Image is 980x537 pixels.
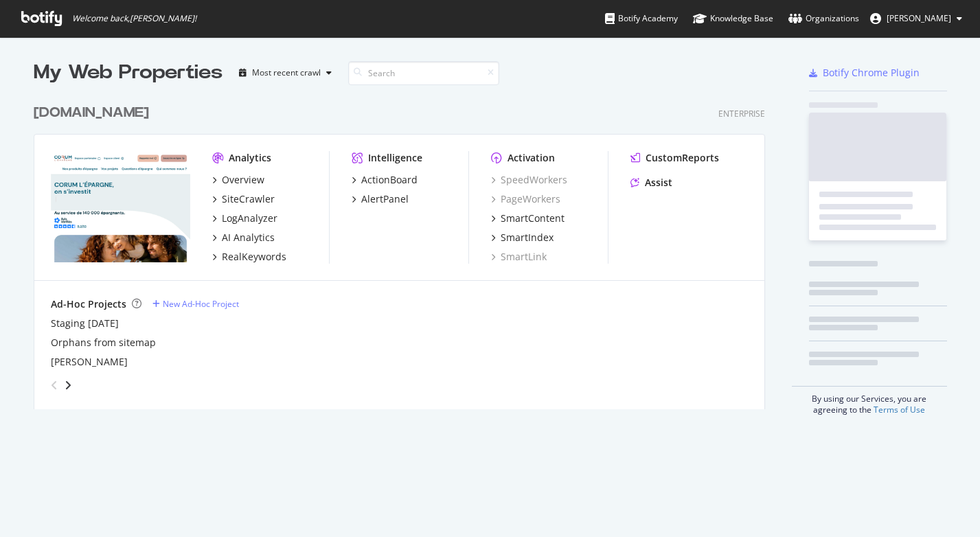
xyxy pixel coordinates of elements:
[229,151,271,165] div: Analytics
[491,231,554,244] a: SmartIndex
[34,103,149,123] div: [DOMAIN_NAME]
[348,61,499,85] input: Search
[51,151,190,262] img: *.corum.fr
[823,66,920,80] div: Botify Chrome Plugin
[788,12,859,25] div: Organizations
[491,212,565,225] a: SmartContent
[212,231,275,244] a: AI Analytics
[72,13,196,24] span: Welcome back, [PERSON_NAME] !
[646,151,719,165] div: CustomReports
[693,12,773,25] div: Knowledge Base
[718,108,765,119] div: Enterprise
[605,12,678,25] div: Botify Academy
[34,103,155,123] a: [DOMAIN_NAME]
[222,250,286,264] div: RealKeywords
[491,250,547,264] a: SmartLink
[630,176,672,190] a: Assist
[34,59,223,87] div: My Web Properties
[222,192,275,206] div: SiteCrawler
[630,151,719,165] a: CustomReports
[152,298,239,310] a: New Ad-Hoc Project
[212,212,277,225] a: LogAnalyzer
[361,173,418,187] div: ActionBoard
[212,173,264,187] a: Overview
[508,151,555,165] div: Activation
[874,404,925,415] a: Terms of Use
[501,231,554,244] div: SmartIndex
[222,231,275,244] div: AI Analytics
[63,378,73,392] div: angle-right
[222,212,277,225] div: LogAnalyzer
[645,176,672,190] div: Assist
[887,12,951,24] span: Martin PHLIPPOTEAU
[51,355,128,369] a: [PERSON_NAME]
[252,69,321,77] div: Most recent crawl
[792,386,947,415] div: By using our Services, you are agreeing to the
[212,192,275,206] a: SiteCrawler
[352,173,418,187] a: ActionBoard
[212,250,286,264] a: RealKeywords
[51,317,119,330] a: Staging [DATE]
[51,336,156,350] a: Orphans from sitemap
[222,173,264,187] div: Overview
[361,192,409,206] div: AlertPanel
[233,62,337,84] button: Most recent crawl
[859,8,973,30] button: [PERSON_NAME]
[491,192,560,206] a: PageWorkers
[51,297,126,311] div: Ad-Hoc Projects
[163,298,239,310] div: New Ad-Hoc Project
[45,374,63,396] div: angle-left
[368,151,422,165] div: Intelligence
[352,192,409,206] a: AlertPanel
[34,87,776,409] div: grid
[491,173,567,187] a: SpeedWorkers
[501,212,565,225] div: SmartContent
[809,66,920,80] a: Botify Chrome Plugin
